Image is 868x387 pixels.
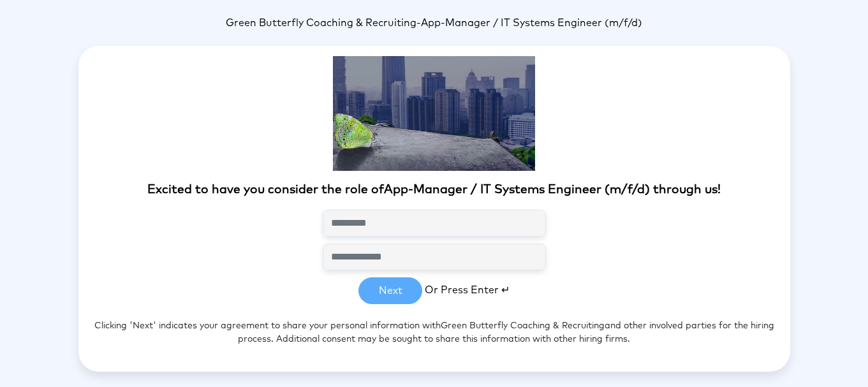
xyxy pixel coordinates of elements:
[441,321,605,330] span: Green Butterfly Coaching & Recruiting
[78,304,790,361] p: Clicking 'Next' indicates your agreement to share your personal information with and other involv...
[226,18,416,28] span: Green Butterfly Coaching & Recruiting
[421,18,642,28] span: App-Manager / IT Systems Engineer (m/f/d)
[425,285,510,295] span: Or Press Enter ↵
[384,184,721,196] span: App-Manager / IT Systems Engineer (m/f/d) through us!
[78,15,790,31] p: -
[78,181,790,200] p: Excited to have you consider the role of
